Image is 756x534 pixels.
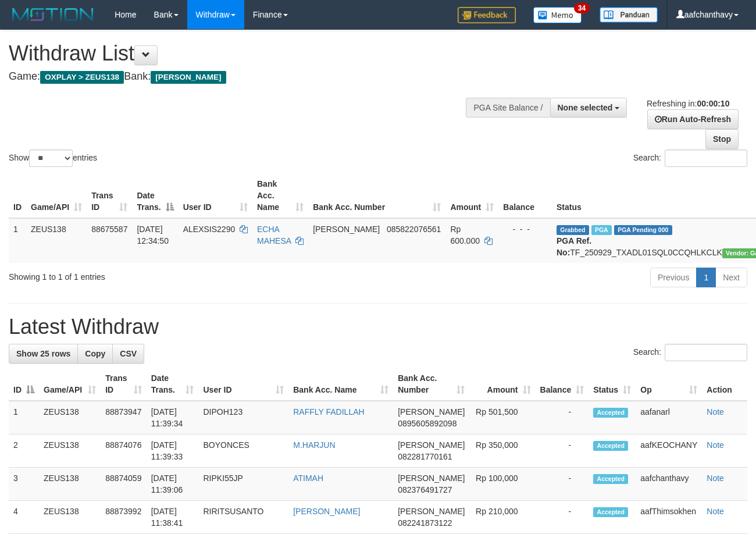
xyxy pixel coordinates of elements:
th: Game/API: activate to sort column ascending [39,368,101,401]
td: 4 [9,501,39,534]
select: Showentries [29,149,73,167]
th: Date Trans.: activate to sort column descending [132,173,178,218]
span: [PERSON_NAME] [151,71,226,84]
td: - [536,401,589,435]
td: Rp 210,000 [469,501,535,534]
span: Copy 082376491727 to clipboard [398,485,452,494]
input: Search: [665,344,747,361]
th: ID [9,173,26,218]
td: 1 [9,401,39,435]
span: Rp 600.000 [450,225,480,245]
td: Rp 100,000 [469,468,535,501]
a: RAFFLY FADILLAH [293,407,364,416]
th: User ID: activate to sort column ascending [198,368,288,401]
a: Note [707,440,724,450]
span: [PERSON_NAME] [398,440,465,450]
td: Rp 350,000 [469,435,535,468]
h1: Latest Withdraw [9,315,747,339]
h4: Game: Bank: [9,71,493,83]
th: Bank Acc. Name: activate to sort column ascending [288,368,393,401]
th: Bank Acc. Name: activate to sort column ascending [252,173,308,218]
th: Trans ID: activate to sort column ascending [87,173,132,218]
img: panduan.png [600,7,658,23]
th: Amount: activate to sort column ascending [445,173,498,218]
th: Balance: activate to sort column ascending [536,368,589,401]
td: BOYONCES [198,435,288,468]
td: ZEUS138 [39,435,101,468]
td: 88873947 [101,401,147,435]
label: Search: [633,344,747,361]
span: Accepted [593,408,628,418]
span: [PERSON_NAME] [313,225,380,234]
td: 88874076 [101,435,147,468]
a: Note [707,507,724,516]
th: Status: activate to sort column ascending [589,368,636,401]
td: aafchanthavy [636,468,702,501]
td: - [536,501,589,534]
span: Copy 082281770161 to clipboard [398,452,452,461]
span: Show 25 rows [16,349,70,358]
span: 88675587 [91,225,127,234]
td: ZEUS138 [39,468,101,501]
input: Search: [665,149,747,167]
span: OXPLAY > ZEUS138 [40,71,124,84]
a: Next [715,268,747,287]
a: ECHA MAHESA [257,225,291,245]
a: ATIMAH [293,474,323,483]
span: [PERSON_NAME] [398,407,465,416]
a: Previous [650,268,697,287]
div: Showing 1 to 1 of 1 entries [9,266,306,283]
th: ID: activate to sort column descending [9,368,39,401]
td: Rp 501,500 [469,401,535,435]
img: MOTION_logo.png [9,6,97,23]
a: Copy [77,344,113,364]
th: User ID: activate to sort column ascending [179,173,252,218]
img: Button%20Memo.svg [533,7,582,23]
td: 88874059 [101,468,147,501]
span: Accepted [593,474,628,484]
a: 1 [696,268,716,287]
label: Show entries [9,149,97,167]
span: Accepted [593,507,628,517]
td: ZEUS138 [26,218,87,263]
div: PGA Site Balance / [466,98,550,118]
th: Bank Acc. Number: activate to sort column ascending [393,368,469,401]
td: aafThimsokhen [636,501,702,534]
span: CSV [120,349,137,358]
img: Feedback.jpg [458,7,516,23]
span: [PERSON_NAME] [398,474,465,483]
span: [PERSON_NAME] [398,507,465,516]
a: M.HARJUN [293,440,335,450]
td: DIPOH123 [198,401,288,435]
td: aafanarl [636,401,702,435]
a: [PERSON_NAME] [293,507,360,516]
td: 3 [9,468,39,501]
span: [DATE] 12:34:50 [137,225,169,245]
span: ALEXSIS2290 [183,225,236,234]
strong: 00:00:10 [697,99,729,108]
td: - [536,468,589,501]
div: - - - [503,223,547,235]
a: Note [707,474,724,483]
td: RIPKI55JP [198,468,288,501]
a: CSV [112,344,144,364]
td: [DATE] 11:39:06 [147,468,199,501]
td: [DATE] 11:39:34 [147,401,199,435]
button: None selected [550,98,627,118]
span: Copy 082241873122 to clipboard [398,518,452,528]
th: Bank Acc. Number: activate to sort column ascending [308,173,445,218]
td: ZEUS138 [39,501,101,534]
span: Refreshing in: [647,99,729,108]
span: Copy 085822076561 to clipboard [387,225,441,234]
span: 34 [574,3,590,13]
th: Balance [498,173,552,218]
th: Trans ID: activate to sort column ascending [101,368,147,401]
td: 1 [9,218,26,263]
td: 2 [9,435,39,468]
label: Search: [633,149,747,167]
span: Copy [85,349,105,358]
th: Action [702,368,747,401]
td: - [536,435,589,468]
td: [DATE] 11:38:41 [147,501,199,534]
span: Grabbed [557,225,589,235]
